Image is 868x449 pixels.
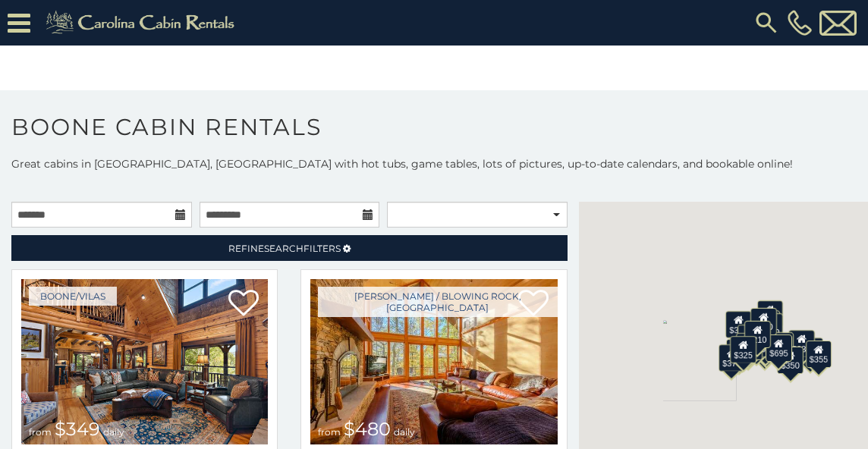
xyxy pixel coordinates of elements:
[55,418,100,440] span: $349
[318,287,557,317] a: [PERSON_NAME] / Blowing Rock, [GEOGRAPHIC_DATA]
[768,332,794,360] div: $380
[29,426,52,438] span: from
[310,279,557,444] img: 1714397585_thumbnail.jpeg
[726,339,752,366] div: $330
[29,287,117,306] a: Boone/Vilas
[394,426,415,438] span: daily
[744,321,770,348] div: $210
[228,243,341,254] span: Refine Filters
[318,426,341,438] span: from
[731,336,756,363] div: $325
[264,243,303,254] span: Search
[757,300,783,328] div: $525
[766,334,792,362] div: $695
[751,308,777,335] div: $320
[737,333,763,360] div: $395
[788,330,814,357] div: $930
[344,418,391,440] span: $480
[719,344,744,372] div: $375
[38,8,247,38] img: Khaki-logo.png
[11,235,568,261] a: RefineSearchFilters
[784,10,816,36] a: [PHONE_NUMBER]
[806,341,832,368] div: $355
[21,279,268,444] a: Diamond Creek Lodge from $349 daily
[103,426,124,438] span: daily
[726,311,752,338] div: $305
[228,288,259,320] a: Add to favorites
[21,279,268,444] img: Diamond Creek Lodge
[310,279,557,444] a: from $480 daily
[753,9,780,36] img: search-regular.svg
